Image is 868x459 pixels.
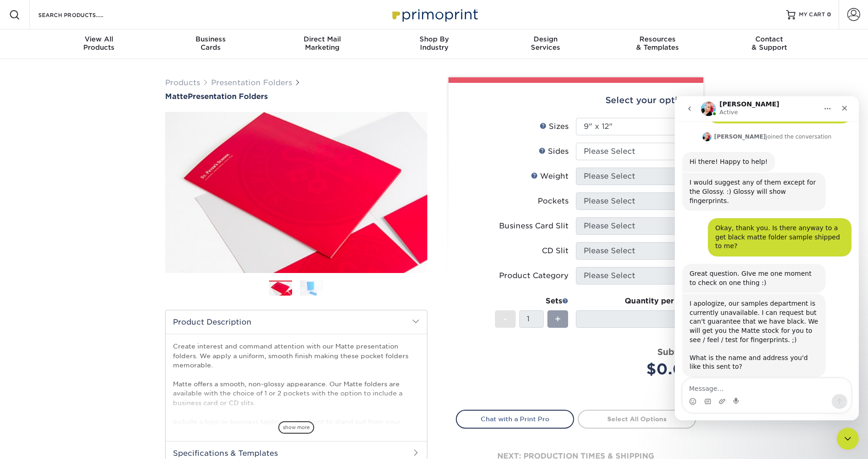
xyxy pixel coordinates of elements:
[602,35,713,52] div: & Templates
[540,121,569,132] div: Sizes
[602,35,713,43] span: Resources
[378,35,490,52] div: Industry
[266,35,378,52] div: Marketing
[378,35,490,43] span: Shop By
[713,35,825,43] span: Contact
[490,35,602,43] span: Design
[165,92,188,101] span: Matte
[269,281,292,297] img: Presentation Folders 01
[675,96,859,420] iframe: Intercom live chat
[388,5,480,24] img: Primoprint
[165,92,427,101] a: MattePresentation Folders
[602,29,713,59] a: Resources& Templates
[43,29,155,59] a: View AllProducts
[657,347,696,357] strong: Subtotal
[799,11,825,19] span: MY CART
[43,35,155,43] span: View All
[165,92,427,101] h1: Presentation Folders
[155,35,266,52] div: Cards
[43,35,155,52] div: Products
[456,83,696,118] div: Select your options:
[155,35,266,43] span: Business
[837,428,859,450] iframe: Intercom live chat
[827,12,831,18] span: 0
[378,29,490,59] a: Shop ByIndustry
[503,312,507,326] span: -
[166,310,427,334] h2: Product Description
[300,280,323,296] img: Presentation Folders 02
[538,196,569,207] div: Pockets
[499,270,569,281] div: Product Category
[499,221,569,232] div: Business Card Slit
[531,171,569,182] div: Weight
[576,296,696,307] div: Quantity per Set
[456,410,574,428] a: Chat with a Print Pro
[583,358,696,380] div: $0.00
[165,102,427,283] img: Matte 01
[495,296,569,307] div: Sets
[155,29,266,59] a: BusinessCards
[490,29,602,59] a: DesignServices
[266,29,378,59] a: Direct MailMarketing
[713,29,825,59] a: Contact& Support
[490,35,602,52] div: Services
[37,9,127,20] input: SEARCH PRODUCTS.....
[266,35,378,43] span: Direct Mail
[555,312,561,326] span: +
[578,410,696,428] a: Select All Options
[165,78,200,87] a: Products
[539,146,569,157] div: Sides
[713,35,825,52] div: & Support
[278,421,314,434] span: show more
[542,245,569,256] div: CD Slit
[211,78,292,87] a: Presentation Folders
